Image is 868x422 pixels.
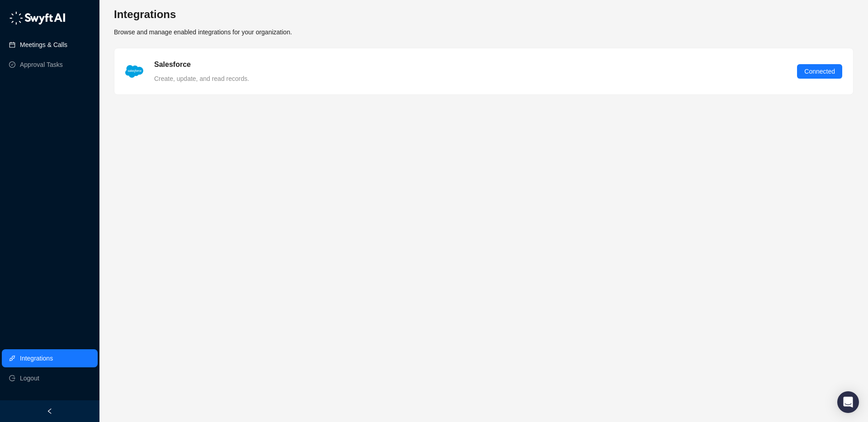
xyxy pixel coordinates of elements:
[804,66,835,76] span: Connected
[20,349,53,367] a: Integrations
[154,75,249,82] span: Create, update, and read records.
[47,408,53,414] span: left
[114,7,292,22] h3: Integrations
[20,369,39,387] span: Logout
[114,28,292,36] span: Browse and manage enabled integrations for your organization.
[20,56,63,74] a: Approval Tasks
[154,59,191,70] h5: Salesforce
[9,11,66,25] img: logo-05li4sbe.png
[797,64,842,79] button: Connected
[837,391,859,413] div: Open Intercom Messenger
[125,65,143,78] img: salesforce-ChMvK6Xa.png
[9,375,15,381] span: logout
[20,36,67,54] a: Meetings & Calls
